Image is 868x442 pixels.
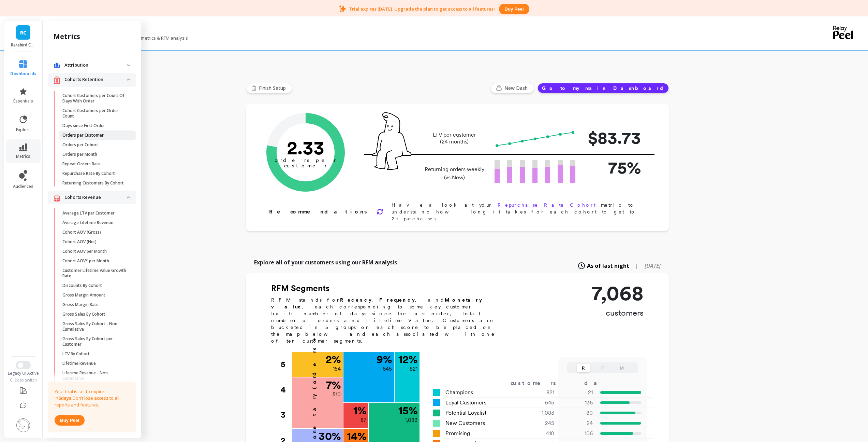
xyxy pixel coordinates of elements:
[127,64,130,66] img: down caret icon
[514,388,562,397] div: 821
[13,98,33,104] span: essentials
[284,163,327,169] tspan: customer
[275,157,337,163] tspan: orders per
[498,202,595,208] a: Repurchase Rate Cohort
[563,388,593,397] p: 21
[383,365,392,373] p: 645
[490,83,534,93] button: New Dash
[62,249,107,254] p: Cohort AOV per Month
[20,29,27,37] span: RC
[16,361,31,369] button: Switch to New UI
[287,136,324,159] text: 2.33
[62,108,128,119] p: Cohort Customers per Order Count
[326,354,341,365] p: 2 %
[11,42,36,48] p: Rarebird Coffee
[62,302,99,307] p: Gross Margin Rate
[269,208,368,216] p: Recommendations
[62,239,97,245] p: Cohort AOV (Net)
[398,405,417,416] p: 15 %
[54,193,60,202] img: navigation item icon
[62,283,102,288] p: Discounts By Cohort
[62,210,115,216] p: Average LTV per Customer
[3,377,43,383] div: Click to switch
[349,6,495,12] p: Trial expires [DATE]. Upgrade the plan to get access to all features!
[398,354,417,365] p: 12 %
[54,32,80,41] h2: metrics
[254,258,397,266] p: Explore all of your customers using our RFM analysis
[445,419,485,427] span: New Customers
[62,321,128,332] p: Gross Sales By Cohort - Non Cumulative
[64,194,127,201] p: Cohorts Revenue
[423,132,486,145] p: LTV per customer (24 months)
[10,71,36,77] span: dashboards
[62,220,113,225] p: Average Lifetime Revenue
[563,409,593,417] p: 80
[127,196,130,198] img: down caret icon
[281,402,292,428] div: 3
[423,165,486,182] p: Returning orders weekly (vs New)
[586,155,641,180] p: 75%
[16,418,30,432] img: profile picture
[62,351,90,357] p: LTV By Cohort
[62,180,124,186] p: Returning Customers By Cohort
[445,409,486,417] span: Potential Loyalist
[62,370,128,381] p: Lifetime Revenue - Non Cumulative
[514,429,562,438] div: 410
[16,154,30,159] span: metrics
[586,125,641,151] p: $83.73
[54,63,60,68] img: navigation item icon
[64,76,127,83] p: Cohorts Retention
[645,262,661,270] span: [DATE]
[271,283,503,294] h2: RFM Segments
[326,379,341,390] p: 7 %
[514,399,562,407] div: 645
[62,133,104,138] p: Orders per Customer
[259,85,288,92] span: Finish Setup
[514,409,562,417] div: 1,083
[392,202,647,222] p: Have a look at your metric to understand how long it takes for each cohort to get to 2+ purchases.
[127,79,130,81] img: down caret icon
[353,405,366,416] p: 1 %
[563,399,593,407] p: 136
[281,352,292,377] div: 5
[62,123,105,128] p: Days since First Order
[55,388,129,409] p: Your trial is set to expire in Don’t lose access to all reports and features.
[635,262,638,270] span: |
[62,161,101,167] p: Repeat Orders Rate
[577,364,590,372] button: R
[333,365,341,373] p: 154
[55,415,85,426] button: Buy peel
[615,364,629,372] button: M
[445,399,486,407] span: Loyal Customers
[246,83,292,93] button: Finish Setup
[62,268,128,279] p: Customer Lifetime Value Growth Rate
[62,361,96,366] p: Lifetime Revenue
[62,171,115,176] p: Repurchase Rate By Cohort
[405,416,417,424] p: 1,083
[347,431,366,442] p: 14 %
[538,83,669,93] button: Go to my main Dashboard
[58,395,73,401] strong: 6 days.
[514,419,562,427] div: 245
[372,112,411,170] img: pal seatted on line
[3,371,43,376] div: Legacy UI Active
[584,379,612,387] div: days
[596,364,609,372] button: F
[62,142,98,148] p: Orders per Cohort
[62,336,128,347] p: Gross Sales By Cohort per Customer
[499,4,529,14] button: Buy peel
[587,262,629,270] span: As of last night
[16,127,31,133] span: explore
[563,419,593,427] p: 24
[410,365,417,373] p: 821
[13,184,33,189] span: audiences
[361,416,366,424] p: 87
[340,297,371,303] b: Recency
[377,354,392,365] p: 9 %
[563,429,593,438] p: 106
[333,390,341,399] p: 510
[379,297,415,303] b: Frequency
[271,296,503,344] p: RFM stands for , , and , each corresponding to some key customer trait: number of days since the ...
[54,75,60,84] img: navigation item icon
[445,388,473,397] span: Champions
